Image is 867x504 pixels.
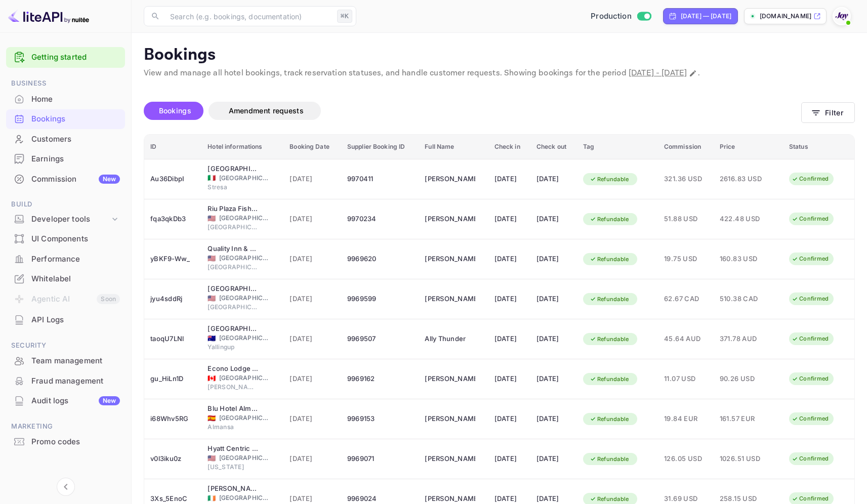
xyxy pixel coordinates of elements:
[347,331,412,347] div: 9969507
[150,331,195,347] div: taoqU7LNl
[6,130,125,148] a: Customers
[760,12,811,21] p: [DOMAIN_NAME]
[31,395,120,407] div: Audit logs
[425,291,475,307] div: Olivia Herron
[6,391,125,411] div: Audit logsNew
[6,109,125,128] a: Bookings
[208,444,258,454] div: Hyatt Centric Times Square New York
[834,8,850,24] img: With Joy
[494,171,524,187] div: [DATE]
[6,310,125,330] div: API Logs
[208,175,216,181] span: Italy
[208,263,258,272] span: [GEOGRAPHIC_DATA]
[494,251,524,267] div: [DATE]
[6,90,125,109] div: Home
[720,254,770,265] span: 160.83 USD
[6,432,125,451] a: Promo codes
[208,364,258,374] div: Econo Lodge Taber
[290,293,335,305] span: [DATE]
[31,355,120,367] div: Team management
[6,371,125,390] a: Fraud management
[150,211,195,227] div: fqa3qkDb3
[31,94,120,105] div: Home
[664,413,708,425] span: 19.84 EUR
[6,229,125,249] div: UI Components
[681,12,731,21] div: [DATE] — [DATE]
[347,171,412,187] div: 9970411
[150,291,195,307] div: jyu4sddRj
[6,211,125,228] div: Developer tools
[720,333,770,345] span: 371.78 AUD
[219,214,270,223] span: [GEOGRAPHIC_DATA]
[664,174,708,185] span: 321.36 USD
[587,11,655,22] div: Switch to Sandbox mode
[6,351,125,370] a: Team management
[347,251,412,267] div: 9969620
[785,173,835,185] div: Confirmed
[347,411,412,427] div: 9969153
[347,291,412,307] div: 9969599
[341,135,419,159] th: Supplier Booking ID
[290,254,335,265] span: [DATE]
[425,171,475,187] div: Adam Barker
[536,371,571,387] div: [DATE]
[530,135,577,159] th: Check out
[208,164,258,174] div: Boutique Hotel Stresa
[290,214,335,225] span: [DATE]
[6,47,125,68] div: Getting started
[425,211,475,227] div: Anne-Marie Phillips
[347,211,412,227] div: 9970234
[150,171,195,187] div: Au36DibpI
[536,251,571,267] div: [DATE]
[31,153,120,165] div: Earnings
[31,436,120,448] div: Promo codes
[6,149,125,168] a: Earnings
[283,135,341,159] th: Booking Date
[159,106,191,115] span: Bookings
[144,102,801,120] div: account-settings tabs
[577,135,658,159] th: Tag
[664,373,708,385] span: 11.07 USD
[57,478,75,496] button: Collapse navigation
[31,113,120,125] div: Bookings
[6,391,125,410] a: Audit logsNew
[208,284,258,294] div: Sierra Mountain Inn
[494,331,524,347] div: [DATE]
[6,249,125,268] a: Performance
[290,333,335,345] span: [DATE]
[785,452,835,465] div: Confirmed
[164,6,333,26] input: Search (e.g. bookings, documentation)
[208,204,258,214] div: Riu Plaza Fisherman's Wharf
[6,249,125,269] div: Performance
[494,371,524,387] div: [DATE]
[583,333,636,346] div: Refundable
[6,78,125,89] span: Business
[783,135,854,159] th: Status
[785,332,835,345] div: Confirmed
[208,183,258,192] span: Stresa
[219,333,270,343] span: [GEOGRAPHIC_DATA]
[664,214,708,225] span: 51.88 USD
[208,484,258,494] div: Fitzpatrick Castle Hotel
[658,135,714,159] th: Commission
[208,324,258,334] div: Caves House Hotel Yallingup
[208,495,216,501] span: Ireland
[31,134,120,145] div: Customers
[144,45,855,65] p: Bookings
[6,269,125,288] a: Whitelabel
[6,340,125,351] span: Security
[425,251,475,267] div: Jason Foster
[583,213,636,226] div: Refundable
[6,149,125,169] div: Earnings
[583,373,636,386] div: Refundable
[785,292,835,305] div: Confirmed
[31,233,120,245] div: UI Components
[290,453,335,465] span: [DATE]
[150,251,195,267] div: yBKF9-Ww_
[208,335,216,342] span: Australia
[337,10,352,23] div: ⌘K
[347,451,412,467] div: 9969071
[219,413,270,423] span: [GEOGRAPHIC_DATA]
[6,130,125,149] div: Customers
[494,451,524,467] div: [DATE]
